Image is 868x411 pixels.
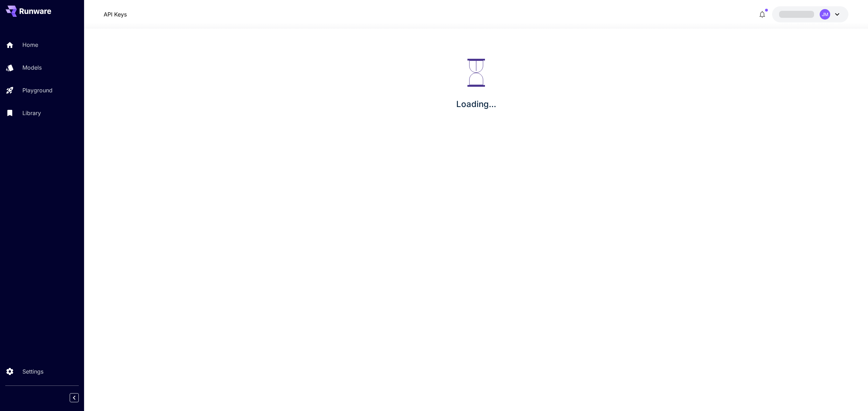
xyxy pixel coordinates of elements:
p: Settings [22,367,43,376]
p: Library [22,109,41,117]
button: JM [772,6,848,22]
div: JM [820,9,830,20]
p: Loading... [456,98,496,111]
div: Collapse sidebar [75,391,84,404]
p: Models [22,63,42,72]
button: Collapse sidebar [70,393,79,402]
p: Home [22,41,38,49]
a: API Keys [104,10,127,19]
p: Playground [22,86,53,94]
nav: breadcrumb [104,10,127,19]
